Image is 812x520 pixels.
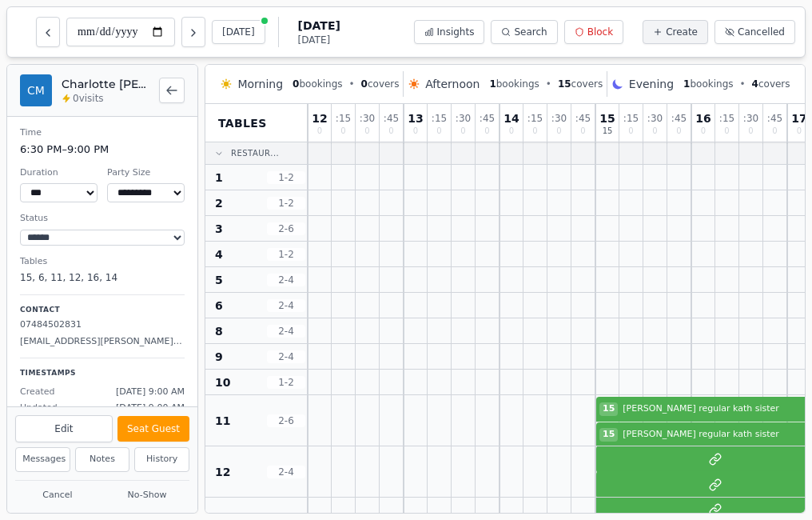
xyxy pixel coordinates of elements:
[643,20,708,44] button: Create
[456,114,471,123] span: : 30
[413,127,418,135] span: 0
[73,92,104,105] span: 0 visits
[267,274,305,286] span: 2 - 4
[218,115,267,131] span: Tables
[20,402,58,415] span: Updated
[666,26,698,38] span: Create
[116,402,185,415] span: [DATE] 9:00 AM
[20,318,185,332] p: 07484502831
[20,212,185,226] dt: Status
[647,114,663,123] span: : 30
[215,195,223,211] span: 2
[20,305,185,316] p: Contact
[740,78,746,90] span: •
[212,20,265,44] button: [DATE]
[317,127,322,135] span: 0
[575,114,591,123] span: : 45
[312,113,327,124] span: 12
[425,76,480,92] span: Afternoon
[628,127,633,135] span: 0
[267,222,305,235] span: 2 - 6
[652,127,657,135] span: 0
[349,78,355,90] span: •
[489,78,496,90] span: 1
[215,221,223,237] span: 3
[676,127,681,135] span: 0
[267,376,305,389] span: 1 - 2
[231,147,279,159] span: Restaur...
[491,20,557,44] button: Search
[20,255,185,269] dt: Tables
[20,142,185,158] dd: 6:30 PM – 9:00 PM
[62,76,149,92] h2: Charlotte [PERSON_NAME]
[215,464,230,480] span: 12
[767,114,782,123] span: : 45
[683,78,733,90] span: bookings
[36,17,60,47] button: Previous day
[484,127,489,135] span: 0
[797,127,802,135] span: 0
[599,402,618,416] span: 15
[107,166,185,180] dt: Party Size
[20,368,185,379] p: Timestamps
[629,76,674,92] span: Evening
[714,20,795,44] button: Cancelled
[558,78,571,90] span: 15
[215,413,230,429] span: 11
[532,127,537,135] span: 0
[293,78,299,90] span: 0
[215,323,223,339] span: 8
[599,113,615,124] span: 15
[298,34,340,46] span: [DATE]
[791,113,806,124] span: 17
[546,78,551,90] span: •
[116,386,185,399] span: [DATE] 9:00 AM
[181,17,205,47] button: Next day
[215,246,223,262] span: 4
[414,20,485,44] button: Insights
[20,166,98,180] dt: Duration
[752,78,790,90] span: covers
[361,78,368,90] span: 0
[527,114,543,123] span: : 15
[432,114,447,123] span: : 15
[701,127,706,135] span: 0
[683,78,690,90] span: 1
[580,127,585,135] span: 0
[20,126,185,140] dt: Time
[215,272,223,288] span: 5
[75,447,130,472] button: Notes
[556,127,561,135] span: 0
[340,127,345,135] span: 0
[267,248,305,261] span: 1 - 2
[360,114,375,123] span: : 30
[619,402,807,416] span: [PERSON_NAME] regular kath sister
[361,78,400,90] span: covers
[408,113,423,124] span: 13
[364,127,369,135] span: 0
[215,298,223,314] span: 6
[587,26,613,38] span: Block
[105,486,189,506] button: No-Show
[267,414,305,427] span: 2 - 6
[215,349,223,365] span: 9
[514,26,547,38] span: Search
[117,416,189,442] button: Seat Guest
[623,114,639,123] span: : 15
[267,350,305,363] span: 2 - 4
[743,114,758,123] span: : 30
[134,447,189,472] button: History
[551,114,567,123] span: : 30
[436,127,441,135] span: 0
[619,428,807,442] span: [PERSON_NAME] regular kath sister
[267,197,305,210] span: 1 - 2
[603,127,613,135] span: 15
[748,127,753,135] span: 0
[388,127,393,135] span: 0
[509,127,514,135] span: 0
[215,170,223,186] span: 1
[738,26,785,38] span: Cancelled
[267,325,305,338] span: 2 - 4
[159,78,185,103] button: Back to bookings list
[437,26,475,38] span: Insights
